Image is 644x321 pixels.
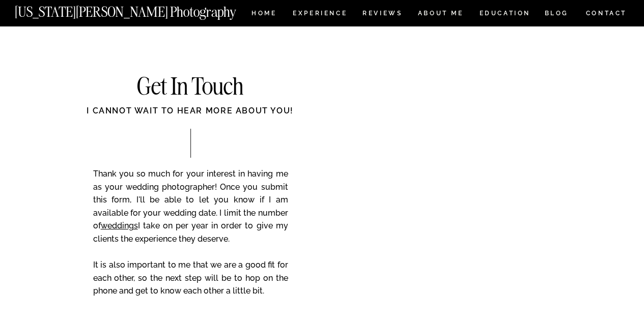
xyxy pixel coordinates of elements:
p: Thank you so much for your interest in having me as your wedding photographer! Once you submit th... [93,167,288,312]
a: weddings [101,221,138,230]
a: BLOG [544,10,569,19]
a: CONTACT [585,8,627,19]
a: ABOUT ME [417,10,464,19]
h2: Get In Touch [88,75,293,100]
div: I cannot wait to hear more about you! [47,105,333,128]
a: Experience [293,10,346,19]
a: REVIEWS [362,10,401,19]
a: EDUCATION [478,10,531,19]
a: HOME [249,10,278,19]
a: [US_STATE][PERSON_NAME] Photography [15,5,270,14]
